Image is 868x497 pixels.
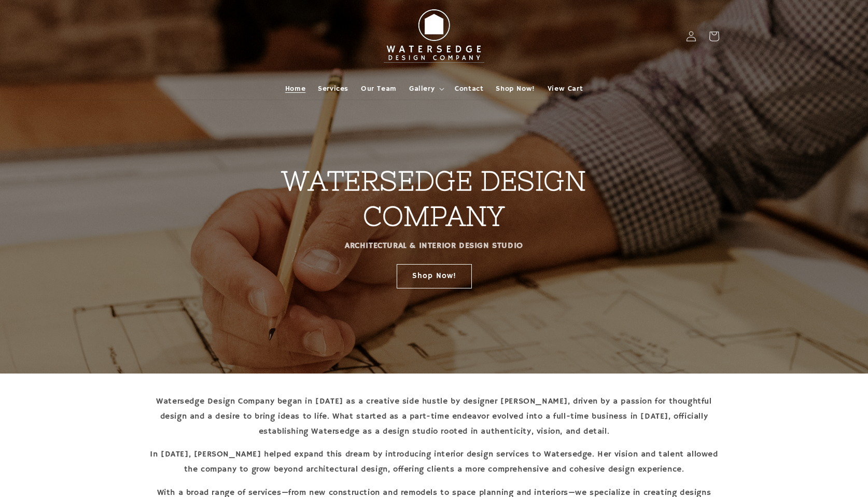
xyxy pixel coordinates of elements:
img: Watersedge Design Co [377,4,491,68]
span: Gallery [409,84,435,93]
strong: WATERSEDGE DESIGN COMPANY [282,165,586,231]
a: Home [279,78,312,100]
a: Shop Now! [397,264,472,288]
summary: Gallery [403,78,449,100]
span: View Cart [548,84,583,93]
span: Services [318,84,348,93]
a: Contact [449,78,489,100]
a: Our Team [355,78,403,100]
span: Home [285,84,305,93]
strong: ARCHITECTURAL & INTERIOR DESIGN STUDIO [345,241,523,251]
span: Our Team [361,84,397,93]
span: Shop Now! [496,84,535,93]
span: Contact [455,84,483,93]
a: Shop Now! [489,78,541,100]
a: View Cart [541,78,589,100]
a: Services [312,78,355,100]
p: In [DATE], [PERSON_NAME] helped expand this dream by introducing interior design services to Wate... [149,447,719,477]
p: Watersedge Design Company began in [DATE] as a creative side hustle by designer [PERSON_NAME], dr... [149,394,719,439]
